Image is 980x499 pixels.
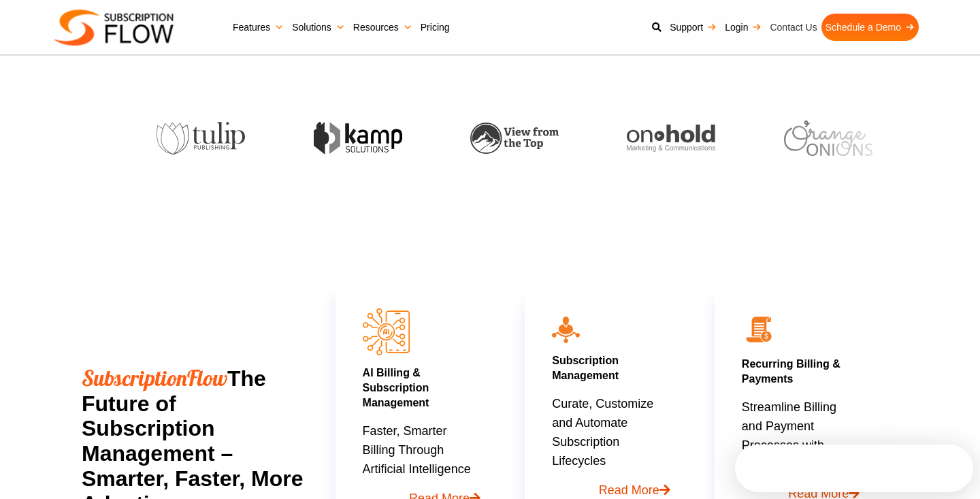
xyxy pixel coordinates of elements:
img: 02 [742,312,776,347]
a: Contact Us [766,14,821,41]
img: Subscriptionflow [54,10,174,46]
img: orange-onions [779,120,868,155]
a: Pricing [416,14,454,41]
a: Resources [349,14,416,41]
img: tulip-publishing [152,122,241,155]
a: Features [229,14,288,41]
a: Schedule a Demo [821,14,919,41]
img: view-from-the-top [466,123,555,155]
a: Solutions [288,14,349,41]
img: onhold-marketing [623,125,711,152]
iframe: Intercom live chat discovery launcher [735,445,973,492]
img: kamp-solution [309,122,397,154]
a: Recurring Billing & Payments [742,358,840,385]
img: AI Billing & Subscription Managements [363,308,410,355]
a: AI Billing & Subscription Management [363,367,429,408]
span: SubscriptionFlow [82,364,227,391]
a: Subscription Management [552,355,619,381]
iframe: Intercom live chat [934,453,966,485]
a: Login [721,14,766,41]
a: Support [666,14,721,41]
img: icon10 [552,317,580,342]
